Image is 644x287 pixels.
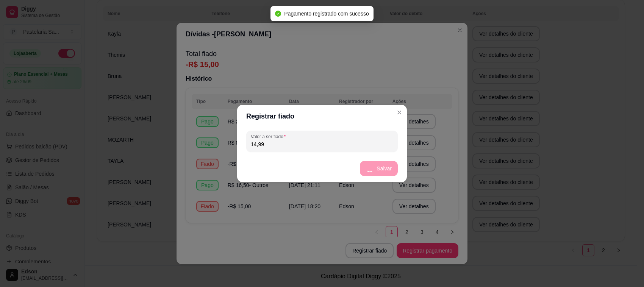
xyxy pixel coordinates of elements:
[275,11,281,17] span: check-circle
[284,11,369,17] span: Pagamento registrado com sucesso
[237,105,407,128] header: Registrar fiado
[393,106,405,119] button: Close
[251,133,288,140] label: Valor a ser fiado
[251,140,393,148] input: Valor a ser fiado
